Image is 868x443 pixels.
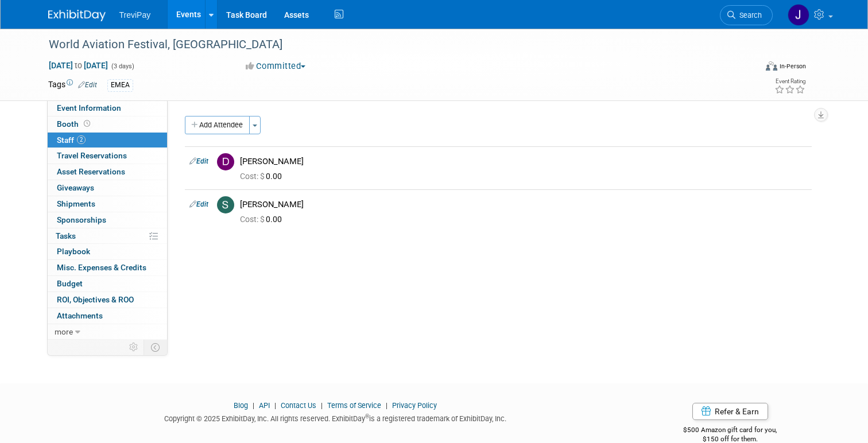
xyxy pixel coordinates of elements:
[45,34,742,55] div: World Aviation Festival, [GEOGRAPHIC_DATA]
[48,228,167,244] a: Tasks
[692,403,768,420] a: Refer & Earn
[48,260,167,275] a: Misc. Expenses & Credits
[107,79,133,91] div: EMEA
[259,401,270,410] a: API
[48,292,167,308] a: ROI, Objectives & ROO
[48,133,167,148] a: Staff2
[48,164,167,180] a: Asset Reservations
[48,100,167,116] a: Event Information
[57,167,125,176] span: Asset Reservations
[48,308,167,324] a: Attachments
[48,276,167,292] a: Budget
[48,324,167,340] a: more
[56,231,76,240] span: Tasks
[281,401,316,410] a: Contact Us
[217,196,234,213] img: S.jpg
[57,279,83,288] span: Budget
[48,196,167,212] a: Shipments
[766,61,777,71] img: Format-Inperson.png
[242,60,310,72] button: Committed
[48,212,167,228] a: Sponsorships
[55,327,73,336] span: more
[57,295,134,304] span: ROI, Objectives & ROO
[82,119,92,128] span: Booth not reserved yet
[272,401,279,410] span: |
[48,10,106,21] img: ExhibitDay
[392,401,437,410] a: Privacy Policy
[735,11,762,20] span: Search
[240,172,266,181] span: Cost: $
[217,153,234,170] img: D.jpg
[144,340,167,355] td: Toggle Event Tabs
[48,79,97,92] td: Tags
[57,103,121,112] span: Event Information
[774,79,805,84] div: Event Rating
[189,200,208,208] a: Edit
[240,215,286,224] span: 0.00
[48,148,167,164] a: Travel Reservations
[119,10,151,20] span: TreviPay
[189,157,208,165] a: Edit
[57,263,146,272] span: Misc. Expenses & Credits
[720,5,773,25] a: Search
[57,199,95,208] span: Shipments
[48,244,167,259] a: Playbook
[234,401,248,410] a: Blog
[124,340,144,355] td: Personalize Event Tab Strip
[77,135,86,144] span: 2
[57,183,94,192] span: Giveaways
[240,156,807,167] div: [PERSON_NAME]
[694,60,806,77] div: Event Format
[240,199,807,210] div: [PERSON_NAME]
[365,413,369,419] sup: ®
[318,401,325,410] span: |
[185,116,250,134] button: Add Attendee
[57,247,90,256] span: Playbook
[57,311,103,320] span: Attachments
[383,401,390,410] span: |
[78,81,97,89] a: Edit
[788,4,809,26] img: Jeff Coppolo
[240,172,286,181] span: 0.00
[250,401,257,410] span: |
[73,61,84,70] span: to
[48,180,167,196] a: Giveaways
[48,411,623,424] div: Copyright © 2025 ExhibitDay, Inc. All rights reserved. ExhibitDay is a registered trademark of Ex...
[57,151,127,160] span: Travel Reservations
[57,215,106,224] span: Sponsorships
[57,135,86,145] span: Staff
[48,60,108,71] span: [DATE] [DATE]
[48,116,167,132] a: Booth
[779,62,806,71] div: In-Person
[327,401,381,410] a: Terms of Service
[240,215,266,224] span: Cost: $
[57,119,92,129] span: Booth
[110,63,134,70] span: (3 days)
